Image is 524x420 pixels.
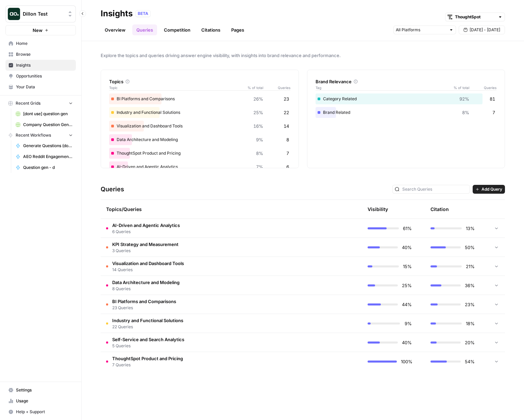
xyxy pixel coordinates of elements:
span: 81 [490,95,495,102]
span: 40% [402,244,412,251]
button: Add Query [473,185,505,194]
div: Visualization and Dashboard Tools [109,121,290,132]
div: Industry and Functional Solutions [109,107,290,118]
span: Recent Grids [16,100,40,106]
a: Insights [5,60,76,71]
img: Dillon Test Logo [8,8,20,20]
span: Tag [316,85,449,90]
span: Help + Support [16,409,73,415]
span: Opportunities [16,73,73,79]
span: 9% [404,320,412,327]
span: 14 [284,123,289,129]
span: 7 Queries [112,362,183,368]
span: 92% [459,95,469,102]
span: 40% [402,339,412,346]
span: 13% [466,225,475,232]
button: Help + Support [5,406,76,417]
span: Settings [16,387,73,393]
span: 7% [256,163,263,170]
span: 22 Queries [112,324,183,330]
button: [DATE] - [DATE] [459,25,505,34]
span: Browse [16,51,73,57]
div: Insights [101,8,133,19]
span: Question gen - d [23,164,73,171]
a: [dont use] question gen [13,108,76,119]
span: 22 [284,109,289,116]
span: Visualization and Dashboard Tools [112,260,184,267]
a: Competition [160,24,195,35]
span: 36% [465,282,475,289]
span: 50% [465,244,475,251]
input: Search Queries [402,186,468,193]
span: Industry and Functional Solutions [112,317,183,324]
span: 8 [286,136,289,143]
button: Recent Grids [5,98,76,108]
span: 18% [466,320,475,327]
button: Recent Workflows [5,130,76,140]
span: AI-Driven and Agentic Analytics [112,222,180,229]
span: 23% [465,301,475,308]
span: Company Question Generation [23,122,73,128]
div: Brand Related [316,107,497,118]
span: Queries [469,85,496,90]
a: Opportunities [5,71,76,82]
span: 14 Queries [112,267,184,273]
span: KPI Strategy and Measurement [112,241,179,248]
button: New [5,25,76,35]
a: Browse [5,49,76,60]
span: 44% [402,301,412,308]
span: ThoughtSpot Product and Pricing [112,355,183,362]
span: Data Architecture and Modeling [112,279,180,286]
a: Company Question Generation [13,119,76,130]
input: All Platforms [396,27,446,33]
span: [dont use] question gen [23,111,73,117]
a: Home [5,38,76,49]
div: Data Architecture and Modeling [109,134,290,145]
a: Pages [227,24,248,35]
span: 6 Queries [112,229,180,235]
div: Visibility [368,206,388,213]
span: 100% [401,358,412,365]
span: 25% [253,109,263,116]
span: 26% [253,95,263,102]
span: 7 [492,109,495,116]
div: Topics/Queries [106,200,292,218]
button: Workspace: Dillon Test [5,5,76,22]
span: [DATE] - [DATE] [470,27,500,33]
span: AEO Reddit Engagement - Fork [23,154,73,160]
span: 23 [284,95,289,102]
span: 9% [256,136,263,143]
span: 23 Queries [112,305,176,311]
span: 21% [466,263,475,270]
span: New [33,27,43,34]
span: Usage [16,398,73,404]
span: Topic [109,85,243,90]
div: ThoughtSpot Product and Pricing [109,148,290,159]
a: Your Data [5,82,76,92]
div: BETA [135,10,151,17]
div: BI Platforms and Comparisons [109,93,290,104]
span: 3 Queries [112,248,179,254]
span: Your Data [16,84,73,90]
a: Usage [5,396,76,406]
span: Queries [263,85,290,90]
span: 8% [462,109,469,116]
div: Citation [430,200,449,218]
h3: Queries [101,185,124,194]
span: 16% [253,123,263,129]
div: Category Related [316,93,497,104]
span: 8 Queries [112,286,180,292]
span: Dillon Test [23,11,64,17]
input: ThoughtSpot [455,14,495,20]
span: 6 [286,163,289,170]
span: Recent Workflows [16,132,51,138]
a: Settings [5,385,76,396]
span: BI Platforms and Comparisons [112,298,176,305]
a: Question gen - d [13,162,76,173]
a: Queries [132,24,157,35]
a: AEO Reddit Engagement - Fork [13,151,76,162]
div: AI-Driven and Agentic Analytics [109,161,290,172]
span: 25% [402,282,412,289]
a: Generate Questions (don't use) [13,140,76,151]
a: Citations [197,24,224,35]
